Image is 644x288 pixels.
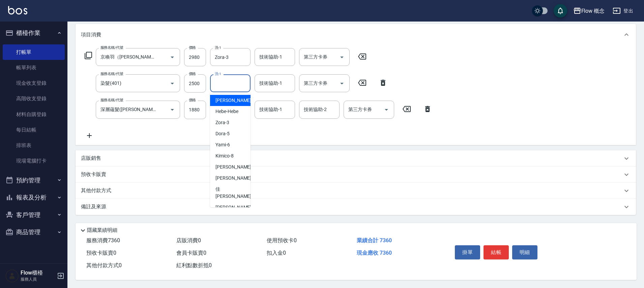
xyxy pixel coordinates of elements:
[3,189,65,206] button: 報表及分析
[76,183,636,199] div: 其他付款方式
[81,31,101,38] p: 項目消費
[86,262,122,268] span: 其他付款方式 0
[167,52,178,63] button: Open
[100,98,123,103] label: 服務名稱/代號
[3,75,65,91] a: 現金收支登錄
[81,187,115,194] p: 其他付款方式
[3,153,65,169] a: 現場電腦打卡
[215,152,234,159] span: Kimico -8
[76,167,636,183] div: 預收卡販賣
[3,122,65,138] a: 每日結帳
[215,164,258,171] span: [PERSON_NAME] -11
[189,71,196,76] label: 價格
[5,269,19,283] img: Person
[3,107,65,122] a: 材料自購登錄
[381,104,392,115] button: Open
[3,223,65,241] button: 商品管理
[189,98,196,103] label: 價格
[8,6,27,14] img: Logo
[176,250,206,256] span: 會員卡販賣 0
[100,45,123,50] label: 服務名稱/代號
[3,138,65,153] a: 排班表
[215,141,230,148] span: Yami -6
[189,45,196,50] label: 價格
[176,262,212,268] span: 紅利點數折抵 0
[512,245,537,259] button: 明細
[357,237,392,244] span: 業績合計 7360
[215,186,258,200] span: 佳[PERSON_NAME] -17
[76,150,636,167] div: 店販銷售
[336,78,347,89] button: Open
[87,227,117,234] p: 隱藏業績明細
[610,5,636,17] button: 登出
[3,44,65,60] a: 打帳單
[215,204,258,211] span: [PERSON_NAME] -99
[167,78,178,89] button: Open
[215,45,221,50] label: 洗-1
[81,203,106,210] p: 備註及來源
[3,24,65,42] button: 櫃檯作業
[215,97,258,104] span: [PERSON_NAME] -10
[215,71,221,76] label: 洗-1
[167,104,178,115] button: Open
[570,4,608,18] button: Flow 概念
[336,52,347,63] button: Open
[215,130,230,137] span: Dora -5
[267,250,286,256] span: 扣入金 0
[215,119,229,126] span: Zora -3
[176,237,201,244] span: 店販消費 0
[554,4,567,17] button: save
[81,171,106,178] p: 預收卡販賣
[3,206,65,224] button: 客戶管理
[3,60,65,75] a: 帳單列表
[86,250,116,256] span: 預收卡販賣 0
[3,172,65,189] button: 預約管理
[21,269,55,276] h5: Flow櫃檯
[455,245,480,259] button: 掛單
[81,155,101,162] p: 店販銷售
[21,276,55,282] p: 服務人員
[86,237,120,244] span: 服務消費 7360
[76,199,636,215] div: 備註及來源
[3,91,65,106] a: 高階收支登錄
[100,71,123,76] label: 服務名稱/代號
[357,250,392,256] span: 現金應收 7360
[215,175,258,182] span: [PERSON_NAME] -16
[76,24,636,45] div: 項目消費
[215,108,238,115] span: Hebe -Hebe
[267,237,297,244] span: 使用預收卡 0
[581,7,605,15] div: Flow 概念
[484,245,509,259] button: 結帳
